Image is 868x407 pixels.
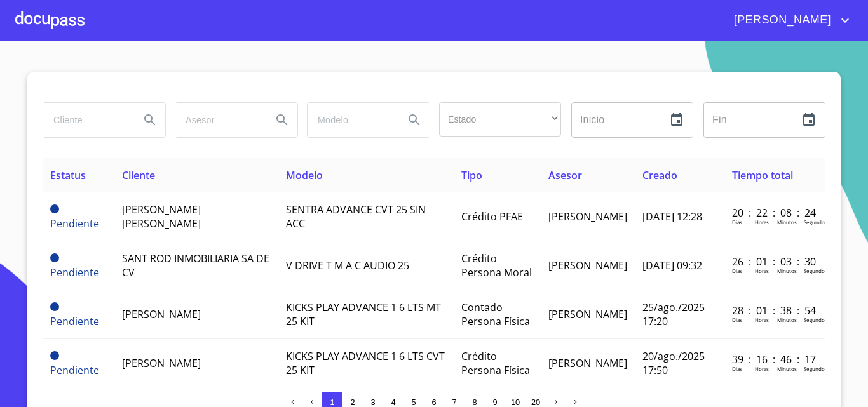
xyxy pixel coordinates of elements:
span: 20 [531,397,540,407]
p: Horas [755,267,769,274]
span: Pendiente [50,265,99,279]
p: 20 : 22 : 08 : 24 [732,206,818,220]
span: V DRIVE T M A C AUDIO 25 [286,258,409,272]
p: Segundos [804,267,827,274]
span: Crédito PFAE [461,210,523,224]
span: [DATE] 09:32 [642,258,702,272]
p: Horas [755,218,769,225]
p: Segundos [804,365,827,372]
button: Search [135,105,165,135]
p: 28 : 01 : 38 : 54 [732,304,818,317]
p: Horas [755,316,769,323]
span: [DATE] 12:28 [642,210,702,224]
span: Crédito Persona Moral [461,251,532,279]
span: Pendiente [50,204,59,213]
span: Tipo [461,168,482,182]
input: search [175,103,262,137]
p: Dias [732,218,742,225]
span: [PERSON_NAME] [548,307,627,321]
p: Segundos [804,218,827,225]
span: Estatus [50,168,86,182]
span: [PERSON_NAME] [122,356,201,370]
span: Contado Persona Física [461,300,530,328]
p: Dias [732,316,742,323]
span: Creado [642,168,677,182]
span: Pendiente [50,363,99,377]
span: 3 [370,397,375,407]
button: account of current user [724,10,853,30]
span: 7 [452,397,456,407]
span: 4 [391,397,395,407]
span: SENTRA ADVANCE CVT 25 SIN ACC [286,203,426,230]
p: 26 : 01 : 03 : 30 [732,255,818,269]
span: Modelo [286,168,323,182]
span: 9 [492,397,497,407]
button: Search [399,105,430,135]
p: Horas [755,365,769,372]
p: Dias [732,267,742,274]
span: KICKS PLAY ADVANCE 1 6 LTS MT 25 KIT [286,300,441,328]
span: 6 [431,397,436,407]
span: [PERSON_NAME] [122,307,201,321]
span: [PERSON_NAME] [548,210,627,224]
span: 5 [411,397,416,407]
span: 2 [350,397,355,407]
p: Minutos [777,316,797,323]
span: KICKS PLAY ADVANCE 1 6 LTS CVT 25 KIT [286,349,445,377]
span: Tiempo total [732,168,793,182]
button: Search [267,105,297,135]
p: Dias [732,365,742,372]
input: search [43,103,130,137]
span: [PERSON_NAME] [548,356,627,370]
p: Minutos [777,365,797,372]
span: Pendiente [50,314,99,328]
span: Pendiente [50,253,59,262]
p: Minutos [777,218,797,225]
input: search [308,103,394,137]
span: Pendiente [50,302,59,311]
span: Pendiente [50,351,59,360]
p: Minutos [777,267,797,274]
span: 25/ago./2025 17:20 [642,300,705,328]
span: Pendiente [50,217,99,230]
span: [PERSON_NAME] [548,258,627,272]
span: Asesor [548,168,582,182]
p: Segundos [804,316,827,323]
span: 8 [472,397,477,407]
div: ​ [439,102,561,137]
span: [PERSON_NAME] [724,10,837,30]
span: 10 [511,397,520,407]
span: Crédito Persona Física [461,349,530,377]
span: 20/ago./2025 17:50 [642,349,705,377]
span: 1 [330,397,334,407]
p: 39 : 16 : 46 : 17 [732,352,818,366]
span: Cliente [122,168,155,182]
span: [PERSON_NAME] [PERSON_NAME] [122,203,201,230]
span: SANT ROD INMOBILIARIA SA DE CV [122,251,269,279]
